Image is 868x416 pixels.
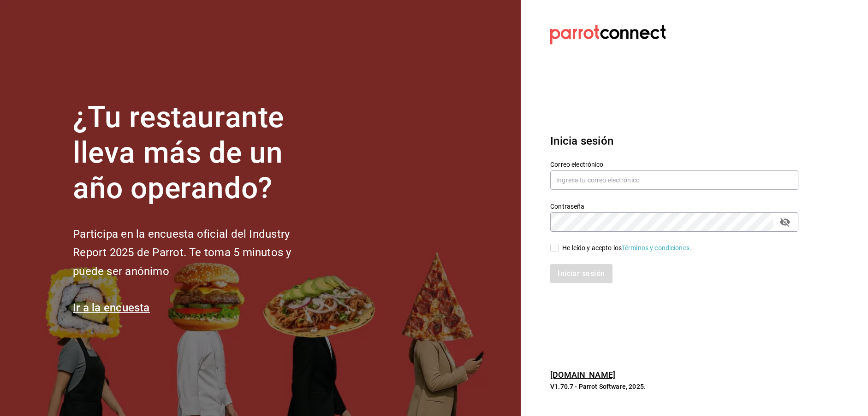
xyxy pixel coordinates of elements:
h1: ¿Tu restaurante lleva más de un año operando? [73,100,322,206]
button: passwordField [777,214,793,230]
h2: Participa en la encuesta oficial del Industry Report 2025 de Parrot. Te toma 5 minutos y puede se... [73,225,322,281]
a: [DOMAIN_NAME] [550,370,615,380]
label: Contraseña [550,203,798,210]
input: Ingresa tu correo electrónico [550,170,798,190]
div: He leído y acepto los [562,243,691,253]
p: V1.70.7 - Parrot Software, 2025. [550,382,798,391]
a: Términos y condiciones. [622,244,691,252]
a: Ir a la encuesta [73,301,150,314]
label: Correo electrónico [550,161,798,168]
h3: Inicia sesión [550,133,798,149]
